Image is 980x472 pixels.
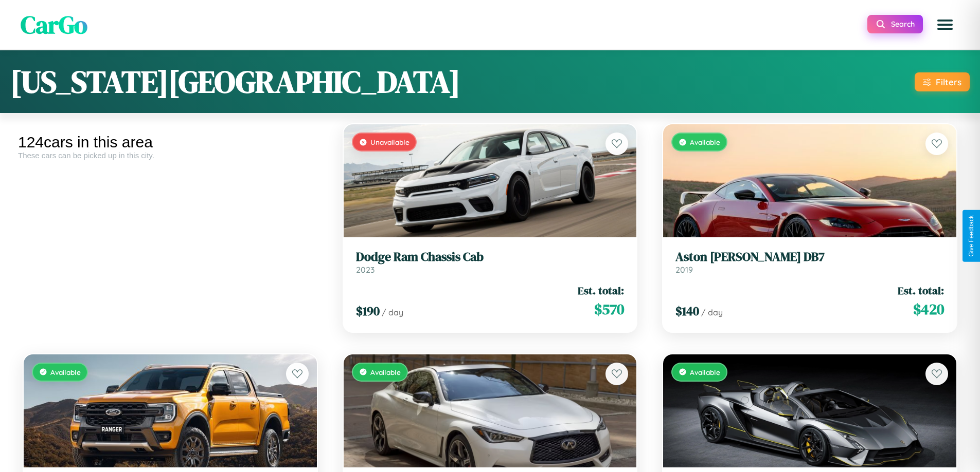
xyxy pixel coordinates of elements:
button: Filters [915,72,970,91]
span: 2023 [356,265,375,275]
h3: Dodge Ram Chassis Cab [356,250,625,265]
span: Available [370,368,401,376]
div: These cars can be picked up in this city. [18,151,323,160]
span: CarGo [21,8,87,42]
h3: Aston [PERSON_NAME] DB7 [675,250,944,265]
span: / day [382,307,403,317]
div: Filters [936,77,961,87]
span: Est. total: [898,283,944,298]
span: Available [690,138,720,146]
div: 124 cars in this area [18,134,323,151]
span: Unavailable [370,138,409,146]
span: Est. total: [578,283,624,298]
div: Give Feedback [968,215,975,257]
span: 2019 [675,265,693,275]
span: $ 570 [594,299,624,319]
span: $ 140 [675,303,699,319]
span: $ 190 [356,303,380,319]
a: Aston [PERSON_NAME] DB72019 [675,250,944,275]
span: / day [701,307,723,317]
span: $ 420 [913,299,944,319]
span: Available [50,368,81,376]
button: Search [867,15,923,33]
span: Available [690,368,720,376]
span: Search [891,20,915,29]
a: Dodge Ram Chassis Cab2023 [356,250,625,275]
h1: [US_STATE][GEOGRAPHIC_DATA] [10,61,460,103]
button: Open menu [931,10,959,39]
